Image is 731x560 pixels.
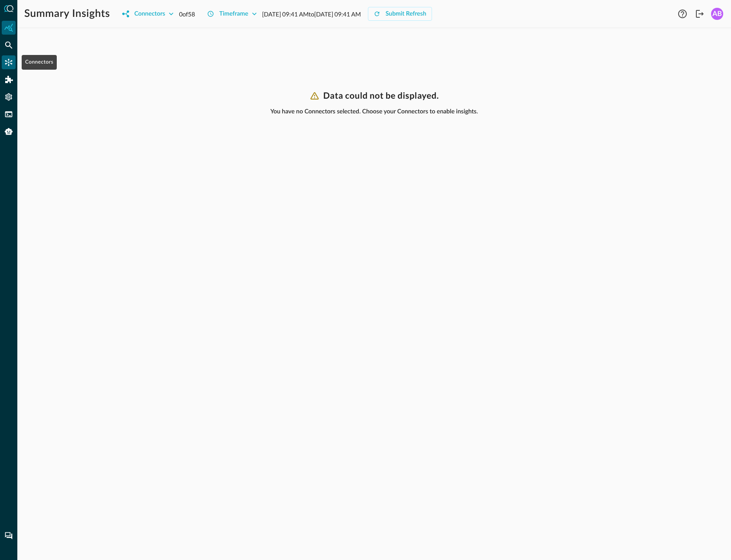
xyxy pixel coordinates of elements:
div: Query Agent [2,125,16,138]
div: Connectors [2,55,16,69]
div: Summary Insights [2,21,16,35]
div: Timeframe [219,9,248,19]
div: Connectors [22,55,57,70]
button: Logout [693,7,707,21]
div: AB [711,8,723,20]
button: Connectors [117,7,179,21]
div: Settings [2,90,16,104]
h3: Data could not be displayed. [323,90,439,101]
div: FSQL [2,107,16,121]
button: Submit Refresh [368,7,432,21]
div: Federated Search [2,38,16,52]
div: Chat [2,529,16,543]
button: Timeframe [202,7,262,21]
div: Connectors [134,9,165,19]
p: [DATE] 09:41 AM to [DATE] 09:41 AM [262,10,361,19]
span: You have no Connectors selected. Choose your Connectors to enable insights. [270,108,478,116]
button: Help [676,7,689,21]
div: Addons [2,73,16,87]
div: Submit Refresh [386,9,426,19]
p: 0 of 58 [179,10,195,19]
h1: Summary Insights [24,7,110,21]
